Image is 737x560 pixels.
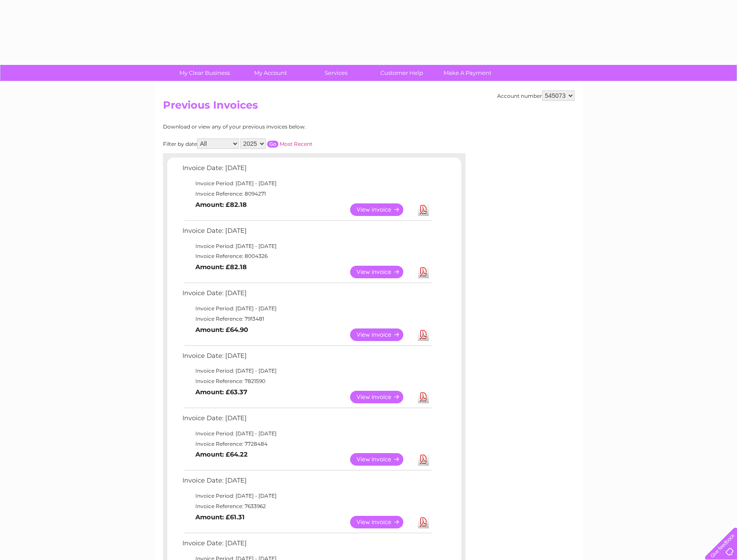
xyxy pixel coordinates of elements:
[180,537,433,554] td: Invoice Date: [DATE]
[418,203,429,216] a: Download
[180,314,433,324] td: Invoice Reference: 7913481
[180,251,433,261] td: Invoice Reference: 8004326
[300,65,372,81] a: Services
[280,141,313,147] a: Most Recent
[180,350,433,366] td: Invoice Date: [DATE]
[235,65,306,81] a: My Account
[163,138,390,149] div: Filter by date
[418,266,429,278] a: Download
[180,491,433,501] td: Invoice Period: [DATE] - [DATE]
[169,65,240,81] a: My Clear Business
[195,263,247,271] b: Amount: £82.18
[432,65,503,81] a: Make A Payment
[195,201,247,209] b: Amount: £82.18
[350,391,414,403] a: View
[350,453,414,466] a: View
[180,366,433,376] td: Invoice Period: [DATE] - [DATE]
[195,451,248,458] b: Amount: £64.22
[180,439,433,449] td: Invoice Reference: 7728484
[418,328,429,341] a: Download
[195,513,245,521] b: Amount: £61.31
[180,501,433,512] td: Invoice Reference: 7633962
[180,428,433,439] td: Invoice Period: [DATE] - [DATE]
[366,65,437,81] a: Customer Help
[180,475,433,491] td: Invoice Date: [DATE]
[180,162,433,178] td: Invoice Date: [DATE]
[180,225,433,241] td: Invoice Date: [DATE]
[180,412,433,428] td: Invoice Date: [DATE]
[350,203,414,216] a: View
[497,90,574,101] div: Account number
[180,376,433,386] td: Invoice Reference: 7821590
[163,124,390,130] div: Download or view any of your previous invoices below.
[350,266,414,278] a: View
[180,178,433,189] td: Invoice Period: [DATE] - [DATE]
[163,99,574,116] h2: Previous Invoices
[180,189,433,199] td: Invoice Reference: 8094271
[418,453,429,466] a: Download
[195,326,248,334] b: Amount: £64.90
[350,516,414,528] a: View
[180,241,433,251] td: Invoice Period: [DATE] - [DATE]
[418,391,429,403] a: Download
[180,287,433,303] td: Invoice Date: [DATE]
[418,516,429,528] a: Download
[195,388,247,396] b: Amount: £63.37
[180,303,433,314] td: Invoice Period: [DATE] - [DATE]
[350,328,414,341] a: View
